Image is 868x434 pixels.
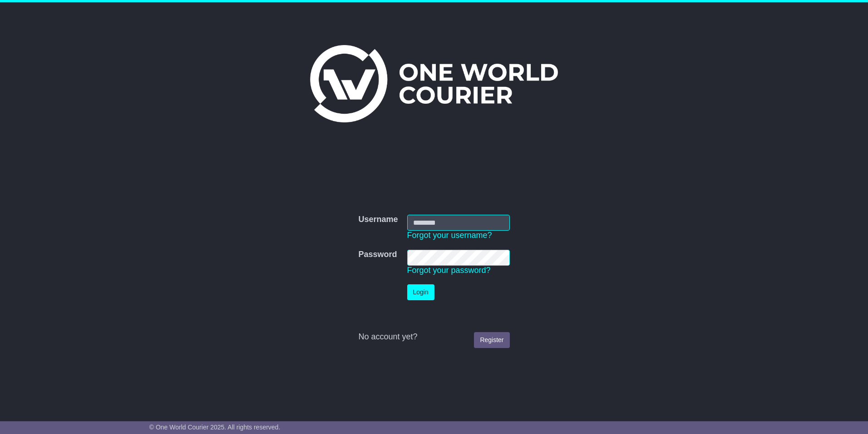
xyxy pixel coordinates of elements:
button: Login [407,284,434,300]
a: Register [474,332,509,348]
img: One World [310,45,558,122]
label: Password [358,250,397,260]
a: Forgot your username? [407,231,492,240]
a: Forgot your password? [407,266,491,275]
span: © One World Courier 2025. All rights reserved. [149,424,281,431]
label: Username [358,215,398,225]
div: No account yet? [358,332,509,342]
